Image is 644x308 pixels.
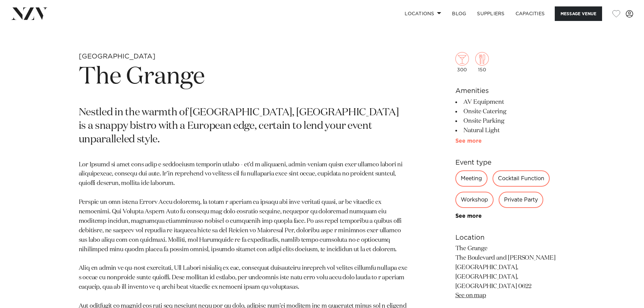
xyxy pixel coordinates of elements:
[79,106,407,147] p: Nestled in the warmth of [GEOGRAPHIC_DATA], [GEOGRAPHIC_DATA] is a snappy bistro with a European ...
[472,6,510,21] a: SUPPLIERS
[493,170,550,187] div: Cocktail Function
[455,86,566,96] h6: Amenities
[79,53,156,60] small: [GEOGRAPHIC_DATA]
[447,6,472,21] a: BLOG
[455,52,469,66] img: cocktail.png
[79,62,407,93] h1: The Grange
[455,244,566,301] p: The Grange The Boulevard and [PERSON_NAME][GEOGRAPHIC_DATA], [GEOGRAPHIC_DATA], [GEOGRAPHIC_DATA]...
[455,158,566,168] h6: Event type
[499,192,543,208] div: Private Party
[475,52,489,66] img: dining.png
[475,52,489,72] div: 150
[555,6,602,21] button: Message Venue
[510,6,550,21] a: Capacities
[455,52,469,72] div: 300
[455,107,566,116] li: Onsite Catering
[455,170,487,187] div: Meeting
[455,192,494,208] div: Workshop
[455,126,566,135] li: Natural Light
[455,292,486,299] a: See on map
[11,7,48,20] img: nzv-logo.png
[455,233,566,243] h6: Location
[399,6,447,21] a: Locations
[455,116,566,126] li: Onsite Parking
[455,97,566,107] li: AV Equipment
